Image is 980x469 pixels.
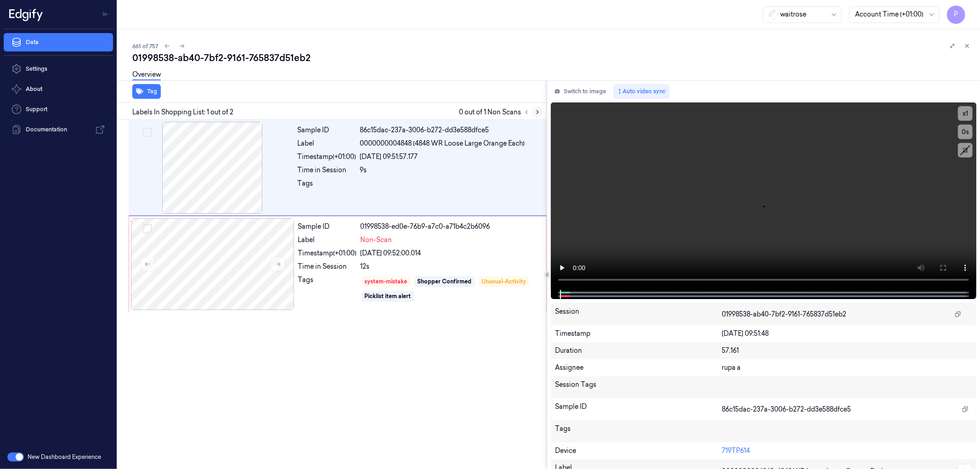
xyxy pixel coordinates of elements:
div: Timestamp (+01:00) [298,152,357,162]
button: Tag [132,84,161,99]
div: Timestamp [555,329,722,339]
div: Timestamp (+01:00) [298,249,357,258]
div: [DATE] 09:51:57.177 [360,152,541,162]
a: Documentation [4,120,113,139]
div: Unusual-Activity [482,277,527,286]
div: Session Tags [555,380,722,395]
button: P [947,6,965,24]
span: Non-Scan [361,235,392,245]
span: 0000000004848 (4848 WR Loose Large Orange Each) [360,139,525,148]
div: 12s [361,262,541,271]
span: Labels In Shopping List: 1 out of 2 [132,107,233,117]
button: 0s [958,124,973,139]
button: x1 [958,106,973,121]
span: 0 out of 1 Non Scans [459,107,543,118]
div: Tags [298,275,357,303]
div: Time in Session [298,165,357,175]
button: Select row [142,128,152,137]
div: 86c15dac-237a-3006-b272-dd3e588dfce5 [360,125,541,135]
span: 86c15dac-237a-3006-b272-dd3e588dfce5 [722,405,851,414]
button: Toggle Navigation [98,7,113,22]
div: Tags [555,424,722,439]
div: system-mistake [365,277,408,286]
button: Auto video sync [613,84,669,99]
a: Settings [4,60,113,78]
button: Switch to image [551,84,610,99]
div: Sample ID [555,402,722,417]
div: Device [555,446,722,456]
div: Sample ID [298,125,357,135]
div: 01998538-ab40-7bf2-9161-765837d51eb2 [132,51,973,64]
div: 719TP614 [722,446,972,456]
div: rupa a [722,363,972,373]
div: Duration [555,346,722,356]
div: Session [555,307,722,322]
div: 01998538-ed0e-76b9-a7c0-a71b4c2b6096 [361,222,541,232]
button: About [4,80,113,98]
div: Assignee [555,363,722,373]
div: Label [298,235,357,245]
span: 661 of 757 [132,42,158,50]
div: Sample ID [298,222,357,232]
a: Data [4,33,113,51]
span: 01998538-ab40-7bf2-9161-765837d51eb2 [722,310,846,319]
a: Overview [132,70,161,80]
div: [DATE] 09:51:48 [722,329,972,339]
div: Tags [298,179,357,193]
div: [DATE] 09:52:00.014 [361,249,541,258]
div: 57.161 [722,346,972,356]
button: Select row [143,224,152,233]
div: Shopper Confirmed [418,277,472,286]
div: Picklist item alert [365,292,411,300]
div: 9s [360,165,541,175]
a: Support [4,100,113,119]
div: Time in Session [298,262,357,271]
div: Label [298,139,357,148]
